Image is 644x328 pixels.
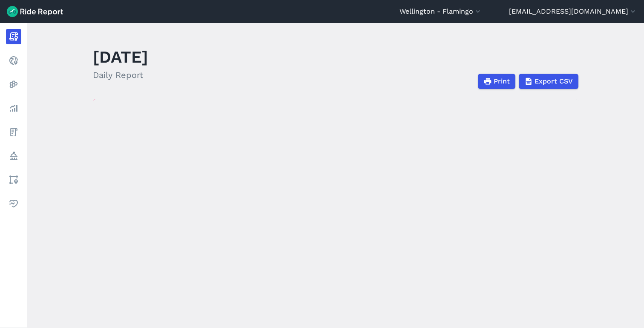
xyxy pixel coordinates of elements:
span: Export CSV [535,76,573,86]
a: Policy [6,148,21,164]
a: Realtime [6,53,21,68]
button: Export CSV [519,74,578,89]
h1: [DATE] [93,45,148,69]
a: Report [6,29,21,44]
a: Areas [6,172,21,187]
button: [EMAIL_ADDRESS][DOMAIN_NAME] [509,6,637,17]
h2: Daily Report [93,69,148,81]
button: Wellington - Flamingo [400,6,482,17]
a: Analyze [6,101,21,116]
button: Print [478,74,515,89]
img: Ride Report [7,6,63,17]
a: Heatmaps [6,77,21,92]
a: Health [6,196,21,211]
span: Print [494,76,510,86]
a: Fees [6,124,21,140]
